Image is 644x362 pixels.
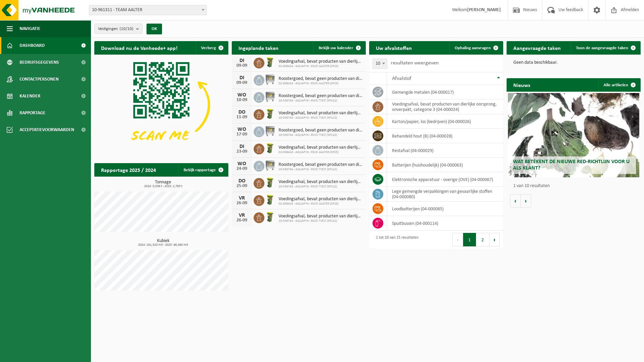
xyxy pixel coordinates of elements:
[279,214,362,219] span: Voedingsafval, bevat producten van dierlijke oorsprong, onverpakt, categorie 3
[20,104,45,121] span: Rapportage
[507,41,568,54] h2: Aangevraagde taken
[94,24,142,34] button: Vestigingen(10/10)
[264,211,276,223] img: WB-0060-HPE-GN-50
[521,194,531,208] button: Volgende
[571,41,640,55] a: Toon de aangevraagde taken
[387,129,503,143] td: behandeld hout (B) (04-000028)
[279,185,362,189] span: 10-536744 - AQUAFIN - RWZI TIELT (KP122)
[373,59,387,69] span: 10
[235,149,249,154] div: 23-09
[476,233,489,246] button: 2
[387,202,503,216] td: loodbatterijen (04-000085)
[20,54,59,71] span: Bedrijfsgegevens
[94,163,163,176] h2: Rapportage 2025 / 2024
[20,121,74,138] span: Acceptatievoorwaarden
[264,194,276,206] img: WB-0060-HPE-GN-50
[279,145,362,150] span: Voedingsafval, bevat producten van dierlijke oorsprong, onverpakt, categorie 3
[373,232,418,247] div: 1 tot 10 van 15 resultaten
[510,194,521,208] button: Vorige
[279,93,362,99] span: Roostergoed, bevat geen producten van dierlijke oorsprong
[369,41,419,54] h2: Uw afvalstoffen
[279,219,362,223] span: 10-536744 - AQUAFIN - RWZI TIELT (KP122)
[264,177,276,188] img: WB-0060-HPE-GN-50
[319,46,353,50] span: Bekijk uw kalender
[98,239,228,247] h3: Kubiek
[387,172,503,187] td: elektronische apparatuur - overige (OVE) (04-000067)
[279,76,362,82] span: Roostergoed, bevat geen producten van dierlijke oorsprong
[279,133,362,137] span: 10-536744 - AQUAFIN - RWZI TIELT (KP122)
[373,59,387,68] span: 10
[513,159,630,171] span: Wat betekent de nieuwe RED-richtlijn voor u als klant?
[201,46,216,50] span: Verberg
[387,85,503,99] td: gemengde metalen (04-000017)
[235,201,249,206] div: 26-09
[98,180,228,188] h3: Tonnage
[20,71,59,88] span: Contactpersonen
[235,213,249,218] div: VR
[264,143,276,154] img: WB-0060-HPE-GN-50
[264,125,276,137] img: WB-1100-GAL-GY-01
[513,184,637,188] p: 1 van 10 resultaten
[98,243,228,247] span: 2024: 161,520 m3 - 2025: 86,460 m3
[120,27,133,31] count: (10/10)
[94,41,184,54] h2: Download nu de Vanheede+ app!
[387,187,503,202] td: lege gemengde verpakkingen van gevaarlijke stoffen (04-000080)
[387,99,503,114] td: voedingsafval, bevat producten van dierlijke oorsprong, onverpakt, categorie 3 (04-000024)
[264,160,276,171] img: WB-1100-GAL-GY-01
[452,233,463,246] button: Previous
[235,81,249,85] div: 09-09
[313,41,365,55] a: Bekijk uw kalender
[279,116,362,120] span: 10-536744 - AQUAFIN - RWZI TIELT (KP122)
[89,5,206,15] span: 10-961311 - TEAM AALTER
[279,168,362,172] span: 10-536744 - AQUAFIN - RWZI TIELT (KP122)
[387,216,503,231] td: spuitbussen (04-000114)
[279,82,362,86] span: 02-008424 - AQUAFIN - RWZI AALTER (KP25)
[235,178,249,184] div: DO
[98,24,133,34] span: Vestigingen
[235,132,249,137] div: 17-09
[89,5,207,15] span: 10-961311 - TEAM AALTER
[178,163,228,177] a: Bekijk rapportage
[235,63,249,68] div: 09-09
[94,55,228,155] img: Download de VHEPlus App
[507,78,537,91] h2: Nieuws
[235,161,249,167] div: WO
[98,185,228,188] span: 2024: 0,036 t - 2025: 2,783 t
[279,162,362,168] span: Roostergoed, bevat geen producten van dierlijke oorsprong
[196,41,228,55] button: Verberg
[391,60,439,66] label: resultaten weergeven
[232,41,285,54] h2: Ingeplande taken
[576,46,628,50] span: Toon de aangevraagde taken
[279,179,362,185] span: Voedingsafval, bevat producten van dierlijke oorsprong, onverpakt, categorie 3
[279,202,362,206] span: 02-008424 - AQUAFIN - RWZI AALTER (KP25)
[279,64,362,68] span: 02-008424 - AQUAFIN - RWZI AALTER (KP25)
[264,91,276,102] img: WB-1100-GAL-GY-01
[235,167,249,171] div: 24-09
[387,143,503,158] td: restafval (04-000029)
[279,59,362,64] span: Voedingsafval, bevat producten van dierlijke oorsprong, onverpakt, categorie 3
[264,57,276,68] img: WB-0060-HPE-GN-50
[147,24,162,34] button: OK
[463,233,476,246] button: 1
[235,92,249,98] div: WO
[235,127,249,132] div: WO
[235,98,249,102] div: 10-09
[235,195,249,201] div: VR
[513,60,634,65] p: Geen data beschikbaar.
[387,158,503,172] td: batterijen (huishoudelijk) (04-000063)
[279,150,362,154] span: 02-008424 - AQUAFIN - RWZI AALTER (KP25)
[264,108,276,120] img: WB-0060-HPE-GN-50
[20,37,45,54] span: Dashboard
[20,20,40,37] span: Navigatie
[264,74,276,85] img: WB-1100-GAL-GY-01
[598,78,640,92] a: Alle artikelen
[489,233,500,246] button: Next
[235,218,249,223] div: 26-09
[508,93,639,177] a: Wat betekent de nieuwe RED-richtlijn voor u als klant?
[449,41,503,55] a: Ophaling aanvragen
[235,58,249,63] div: DI
[20,88,40,104] span: Kalender
[279,128,362,133] span: Roostergoed, bevat geen producten van dierlijke oorsprong
[235,110,249,115] div: DO
[387,114,503,129] td: karton/papier, los (bedrijven) (04-000026)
